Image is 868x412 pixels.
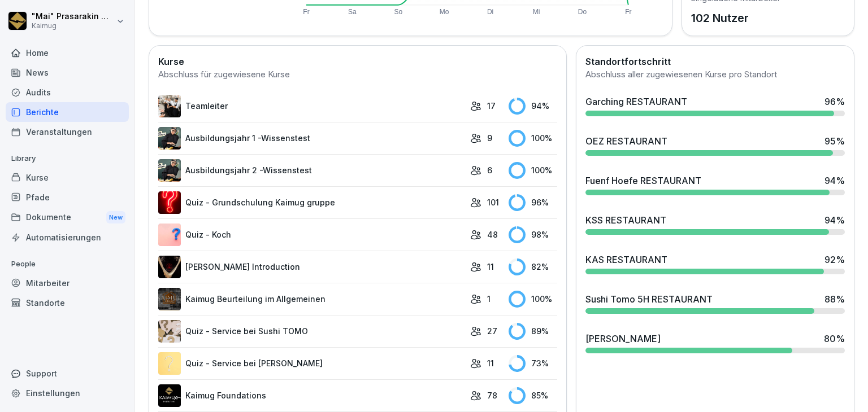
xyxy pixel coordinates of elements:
p: 48 [487,229,498,240]
a: KSS RESTAURANT94% [581,209,849,239]
div: Dokumente [6,207,129,228]
div: 100 % [509,162,557,179]
text: Di [487,8,493,16]
a: Pfade [6,187,129,207]
a: KAS RESTAURANT92% [581,248,849,279]
img: pak566alvbcplycpy5gzgq7j.png [158,320,181,343]
p: "Mai" Prasarakin Natechnanok [32,12,114,21]
div: New [106,211,125,224]
a: Berichte [6,102,129,122]
h2: Standortfortschritt [585,55,845,68]
a: [PERSON_NAME]80% [581,327,849,358]
p: 102 Nutzer [691,10,780,27]
img: t7brl8l3g3sjoed8o8dm9hn8.png [158,223,181,246]
a: Garching RESTAURANT96% [581,90,849,121]
div: 82 % [509,258,557,275]
p: Kaimug [32,22,114,30]
p: People [6,255,129,273]
div: 95 % [824,134,845,148]
a: Einstellungen [6,383,129,403]
div: 73 % [509,355,557,372]
a: Automatisierungen [6,227,129,247]
div: 94 % [824,174,845,187]
a: Quiz - Grundschulung Kaimug gruppe [158,191,465,214]
div: Veranstaltungen [6,122,129,142]
a: Ausbildungsjahr 1 -Wissenstest [158,127,465,150]
a: Kurse [6,168,129,187]
div: KAS RESTAURANT [585,253,667,266]
div: Abschluss für zugewiesene Kurse [158,68,557,81]
img: vu7fopty42ny43mjush7cma0.png [158,288,181,310]
img: p7t4hv9nngsgdpqtll45nlcz.png [158,384,181,407]
text: Mi [533,8,540,16]
text: So [394,8,403,16]
a: Quiz - Koch [158,223,465,246]
p: 101 [487,196,499,208]
div: Support [6,363,129,383]
div: 100 % [509,130,557,147]
img: pytyph5pk76tu4q1kwztnixg.png [158,95,181,117]
p: 9 [487,132,492,144]
div: 96 % [509,194,557,211]
text: Fr [626,8,632,16]
div: 94 % [509,98,557,115]
div: 88 % [824,292,845,306]
text: Do [578,8,587,16]
img: emg2a556ow6sapjezcrppgxh.png [158,352,181,375]
img: ejcw8pgrsnj3kwnpxq2wy9us.png [158,256,181,278]
p: 6 [487,164,492,176]
div: OEZ RESTAURANT [585,134,667,148]
img: kdhala7dy4uwpjq3l09r8r31.png [158,159,181,182]
a: [PERSON_NAME] Introduction [158,256,465,278]
p: 78 [487,389,497,401]
a: DokumenteNew [6,207,129,228]
p: Library [6,150,129,168]
a: Teamleiter [158,95,465,117]
div: 98 % [509,226,557,243]
div: 80 % [824,332,845,345]
div: KSS RESTAURANT [585,213,666,227]
a: Audits [6,82,129,102]
a: Ausbildungsjahr 2 -Wissenstest [158,159,465,182]
p: 1 [487,293,491,305]
div: 85 % [509,387,557,404]
p: 11 [487,357,494,369]
text: Mo [440,8,449,16]
div: 100 % [509,291,557,308]
div: 89 % [509,323,557,340]
a: Standorte [6,293,129,313]
a: Sushi Tomo 5H RESTAURANT88% [581,288,849,318]
a: OEZ RESTAURANT95% [581,130,849,160]
div: Garching RESTAURANT [585,95,687,108]
a: Kaimug Foundations [158,384,465,407]
div: 94 % [824,213,845,227]
p: 27 [487,325,497,337]
img: m7c771e1b5zzexp1p9raqxk8.png [158,127,181,150]
a: Kaimug Beurteilung im Allgemeinen [158,288,465,310]
div: Abschluss aller zugewiesenen Kurse pro Standort [585,68,845,81]
text: Sa [348,8,357,16]
a: Home [6,43,129,63]
img: ima4gw5kbha2jc8jl1pti4b9.png [158,191,181,214]
div: [PERSON_NAME] [585,332,661,345]
div: Sushi Tomo 5H RESTAURANT [585,292,713,306]
p: 17 [487,100,496,112]
a: News [6,63,129,82]
a: Mitarbeiter [6,273,129,293]
div: 96 % [824,95,845,108]
h2: Kurse [158,55,557,68]
a: Fuenf Hoefe RESTAURANT94% [581,169,849,200]
div: Fuenf Hoefe RESTAURANT [585,174,701,187]
div: 92 % [824,253,845,266]
p: 11 [487,261,494,273]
